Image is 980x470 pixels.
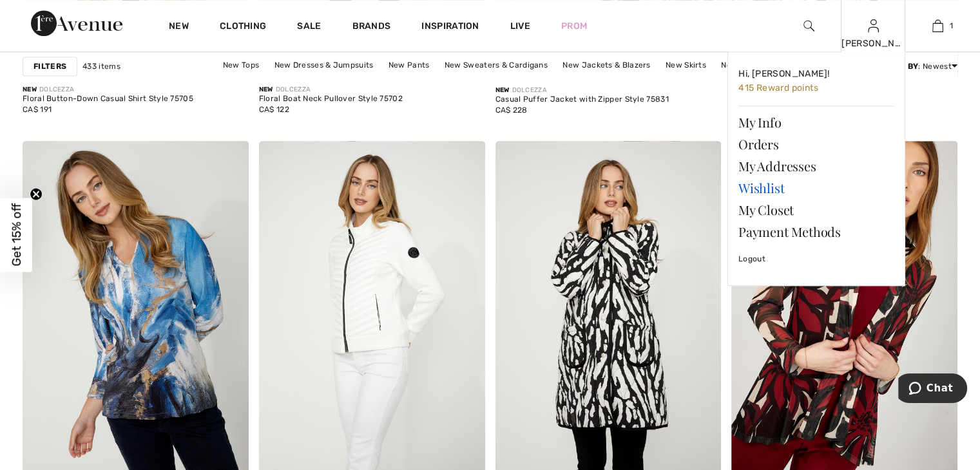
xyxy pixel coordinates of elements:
span: 433 items [82,61,120,72]
a: New [169,21,189,34]
span: New [495,86,510,94]
a: New Skirts [659,57,713,73]
a: New Pants [382,57,436,73]
a: My Addresses [738,155,894,177]
div: : Newest [883,61,957,72]
span: CA$ 122 [259,105,289,114]
span: New [23,86,37,93]
span: New [259,86,273,93]
a: New Jackets & Blazers [556,57,657,73]
a: Logout [738,243,894,275]
div: DOLCEZZA [495,86,669,95]
a: Clothing [220,21,266,34]
div: DOLCEZZA [23,85,193,95]
div: Floral Button-Down Casual Shirt Style 75705 [23,95,193,104]
a: Brands [352,21,391,34]
img: 1ère Avenue [31,10,122,36]
div: Floral Boat Neck Pullover Style 75702 [259,95,403,104]
a: Sign In [868,19,879,32]
div: [PERSON_NAME] [841,37,905,50]
a: Sale [297,21,321,34]
a: My Closet [738,199,894,221]
span: CA$ 228 [495,106,528,115]
div: DOLCEZZA [259,85,403,95]
span: CA$ 191 [23,105,52,114]
button: Close teaser [30,188,43,201]
a: My Info [738,111,894,133]
a: New Sweaters & Cardigans [438,57,554,73]
span: Get 15% off [9,203,24,267]
iframe: Opens a widget where you can chat to one of our agents [898,373,967,406]
div: Casual Puffer Jacket with Zipper Style 75831 [495,95,669,104]
span: 415 Reward points [738,82,818,93]
a: Wishlist [738,177,894,199]
img: My Info [868,18,879,33]
span: 1 [950,20,953,32]
a: New Tops [216,57,265,73]
span: Hi, [PERSON_NAME]! [738,68,829,79]
img: search the website [803,18,814,33]
a: 1 [906,18,969,33]
img: My Bag [932,18,943,33]
strong: Filters [34,61,66,72]
a: Prom [561,19,587,33]
a: New Dresses & Jumpsuits [268,57,380,73]
a: Live [510,19,530,33]
a: Orders [738,133,894,155]
a: Hi, [PERSON_NAME]! 415 Reward points [738,62,894,100]
span: Inspiration [421,21,479,34]
a: Payment Methods [738,221,894,243]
